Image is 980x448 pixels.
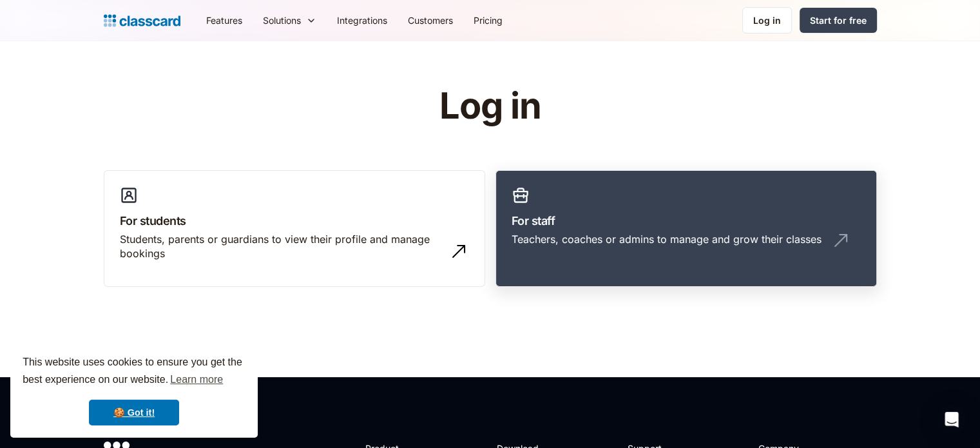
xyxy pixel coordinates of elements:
[168,370,225,389] a: learn more about cookies
[253,6,327,35] div: Solutions
[800,8,877,33] a: Start for free
[810,14,867,27] div: Start for free
[742,7,792,34] a: Log in
[463,6,513,35] a: Pricing
[753,14,781,27] div: Log in
[120,232,443,261] div: Students, parents or guardians to view their profile and manage bookings
[104,12,180,30] a: home
[10,342,258,438] div: cookieconsent
[495,170,877,287] a: For staffTeachers, coaches or admins to manage and grow their classes
[512,232,821,246] div: Teachers, coaches or admins to manage and grow their classes
[263,14,301,27] div: Solutions
[89,400,179,425] a: dismiss cookie message
[398,6,463,35] a: Customers
[936,404,967,435] div: Open Intercom Messenger
[327,6,398,35] a: Integrations
[196,6,253,35] a: Features
[23,355,245,389] span: This website uses cookies to ensure you get the best experience on our website.
[285,86,695,126] h1: Log in
[512,212,861,229] h3: For staff
[104,170,485,287] a: For studentsStudents, parents or guardians to view their profile and manage bookings
[120,212,469,229] h3: For students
